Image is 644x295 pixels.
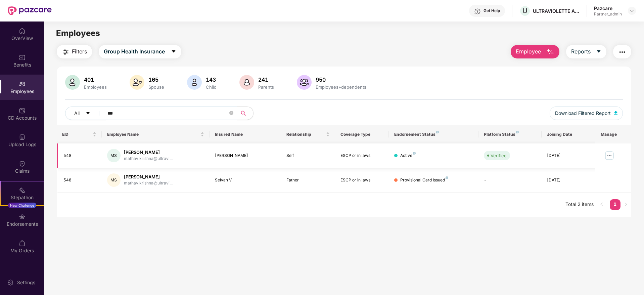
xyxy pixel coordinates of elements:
th: Relationship [281,125,335,143]
div: Partner_admin [594,11,622,17]
a: 1 [610,199,620,209]
th: Joining Date [542,125,595,143]
img: svg+xml;base64,PHN2ZyB4bWxucz0iaHR0cDovL3d3dy53My5vcmcvMjAwMC9zdmciIHhtbG5zOnhsaW5rPSJodHRwOi8vd3... [187,75,202,90]
div: Self [286,153,329,159]
img: svg+xml;base64,PHN2ZyB4bWxucz0iaHR0cDovL3d3dy53My5vcmcvMjAwMC9zdmciIHhtbG5zOnhsaW5rPSJodHRwOi8vd3... [297,75,312,90]
th: Coverage Type [335,125,389,143]
img: svg+xml;base64,PHN2ZyB4bWxucz0iaHR0cDovL3d3dy53My5vcmcvMjAwMC9zdmciIHdpZHRoPSI4IiBoZWlnaHQ9IjgiIH... [436,131,439,133]
div: Active [400,153,416,159]
span: caret-down [86,111,90,116]
div: mathav.krishna@ultravi... [124,156,173,162]
div: Settings [15,279,37,286]
img: svg+xml;base64,PHN2ZyBpZD0iQ2xhaW0iIHhtbG5zPSJodHRwOi8vd3d3LnczLm9yZy8yMDAwL3N2ZyIgd2lkdGg9IjIwIi... [19,160,26,167]
img: svg+xml;base64,PHN2ZyBpZD0iSGVscC0zMngzMiIgeG1sbnM9Imh0dHA6Ly93d3cudzMub3JnLzIwMDAvc3ZnIiB3aWR0aD... [474,8,481,15]
div: 548 [63,177,96,183]
img: svg+xml;base64,PHN2ZyBpZD0iU2V0dGluZy0yMHgyMCIgeG1sbnM9Imh0dHA6Ly93d3cudzMub3JnLzIwMDAvc3ZnIiB3aW... [7,279,14,286]
li: Next Page [620,199,631,210]
div: Parents [257,84,275,90]
img: svg+xml;base64,PHN2ZyB4bWxucz0iaHR0cDovL3d3dy53My5vcmcvMjAwMC9zdmciIHhtbG5zOnhsaW5rPSJodHRwOi8vd3... [65,75,80,90]
button: Group Health Insurancecaret-down [99,45,181,58]
button: search [237,107,254,120]
span: right [624,202,628,206]
img: svg+xml;base64,PHN2ZyB4bWxucz0iaHR0cDovL3d3dy53My5vcmcvMjAwMC9zdmciIHhtbG5zOnhsaW5rPSJodHRwOi8vd3... [546,48,554,56]
th: Insured Name [210,125,281,143]
div: Get Help [484,8,500,13]
img: svg+xml;base64,PHN2ZyBpZD0iRW5kb3JzZW1lbnRzIiB4bWxucz0iaHR0cDovL3d3dy53My5vcmcvMjAwMC9zdmciIHdpZH... [19,213,26,220]
div: Stepathon [1,194,44,201]
span: Relationship [286,132,324,137]
span: Filters [72,47,87,56]
span: Employees [56,28,100,38]
span: close-circle [229,111,233,115]
span: caret-down [596,49,601,55]
div: ESCP or in laws [340,177,383,183]
img: svg+xml;base64,PHN2ZyB4bWxucz0iaHR0cDovL3d3dy53My5vcmcvMjAwMC9zdmciIHhtbG5zOnhsaW5rPSJodHRwOi8vd3... [130,75,144,90]
img: svg+xml;base64,PHN2ZyBpZD0iTXlfT3JkZXJzIiBkYXRhLW5hbWU9Ik15IE9yZGVycyIgeG1sbnM9Imh0dHA6Ly93d3cudz... [19,240,26,247]
div: New Challenge [8,203,36,208]
div: Endorsement Status [394,132,473,137]
span: U [522,7,527,15]
div: 165 [147,76,166,83]
div: Spouse [147,84,166,90]
div: [DATE] [547,177,590,183]
img: svg+xml;base64,PHN2ZyB4bWxucz0iaHR0cDovL3d3dy53My5vcmcvMjAwMC9zdmciIHdpZHRoPSIyNCIgaGVpZ2h0PSIyNC... [618,48,626,56]
div: Father [286,177,329,183]
div: 548 [63,153,96,159]
img: svg+xml;base64,PHN2ZyBpZD0iVXBsb2FkX0xvZ3MiIGRhdGEtbmFtZT0iVXBsb2FkIExvZ3MiIHhtbG5zPSJodHRwOi8vd3... [19,134,26,140]
img: svg+xml;base64,PHN2ZyB4bWxucz0iaHR0cDovL3d3dy53My5vcmcvMjAwMC9zdmciIHdpZHRoPSI4IiBoZWlnaHQ9IjgiIH... [413,152,416,155]
li: Total 2 items [565,199,594,210]
div: 950 [314,76,368,83]
span: Group Health Insurance [104,47,165,56]
span: Reports [571,47,591,56]
span: All [74,110,80,117]
img: svg+xml;base64,PHN2ZyBpZD0iQmVuZWZpdHMiIHhtbG5zPSJodHRwOi8vd3d3LnczLm9yZy8yMDAwL3N2ZyIgd2lkdGg9Ij... [19,54,26,61]
div: [PERSON_NAME] [215,153,276,159]
img: svg+xml;base64,PHN2ZyBpZD0iQ0RfQWNjb3VudHMiIGRhdGEtbmFtZT0iQ0QgQWNjb3VudHMiIHhtbG5zPSJodHRwOi8vd3... [19,107,26,114]
div: ULTRAVIOLETTE AUTOMOTIVE PRIVATE LIMITED [533,8,580,14]
div: ESCP or in laws [340,153,383,159]
div: Employees [83,84,108,90]
div: Platform Status [484,132,536,137]
div: MS [107,149,121,162]
span: close-circle [229,110,233,117]
div: 143 [204,76,218,83]
button: right [620,199,631,210]
img: svg+xml;base64,PHN2ZyB4bWxucz0iaHR0cDovL3d3dy53My5vcmcvMjAwMC9zdmciIHdpZHRoPSIyMSIgaGVpZ2h0PSIyMC... [19,187,26,194]
li: Previous Page [596,199,607,210]
div: Employees+dependents [314,84,368,90]
img: svg+xml;base64,PHN2ZyBpZD0iRHJvcGRvd24tMzJ4MzIiIHhtbG5zPSJodHRwOi8vd3d3LnczLm9yZy8yMDAwL3N2ZyIgd2... [629,8,635,13]
div: 241 [257,76,275,83]
img: svg+xml;base64,PHN2ZyB4bWxucz0iaHR0cDovL3d3dy53My5vcmcvMjAwMC9zdmciIHhtbG5zOnhsaW5rPSJodHRwOi8vd3... [614,111,617,115]
div: Selvan V [215,177,276,183]
span: Employee Name [107,132,199,137]
div: [PERSON_NAME] [124,149,173,156]
li: 1 [610,199,620,210]
button: Employee [511,45,559,58]
div: [DATE] [547,153,590,159]
span: caret-down [171,49,176,55]
button: Allcaret-down [65,107,106,120]
div: mathav.krishna@ultravi... [124,180,173,186]
img: svg+xml;base64,PHN2ZyB4bWxucz0iaHR0cDovL3d3dy53My5vcmcvMjAwMC9zdmciIHdpZHRoPSIyNCIgaGVpZ2h0PSIyNC... [62,48,70,56]
div: 401 [83,76,108,83]
span: EID [62,132,91,137]
div: Verified [491,152,507,159]
td: - [478,168,541,193]
span: Employee [516,47,541,56]
button: Filters [57,45,92,58]
div: Provisional Card Issued [400,177,448,183]
img: svg+xml;base64,PHN2ZyBpZD0iSG9tZSIgeG1sbnM9Imh0dHA6Ly93d3cudzMub3JnLzIwMDAvc3ZnIiB3aWR0aD0iMjAiIG... [19,28,26,34]
img: manageButton [604,150,615,161]
span: search [237,111,250,116]
div: Pazcare [594,5,622,11]
img: svg+xml;base64,PHN2ZyBpZD0iRW1wbG95ZWVzIiB4bWxucz0iaHR0cDovL3d3dy53My5vcmcvMjAwMC9zdmciIHdpZHRoPS... [19,81,26,87]
th: Manage [595,125,631,143]
div: MS [107,173,121,187]
div: Child [204,84,218,90]
th: Employee Name [102,125,210,143]
th: EID [57,125,102,143]
img: svg+xml;base64,PHN2ZyB4bWxucz0iaHR0cDovL3d3dy53My5vcmcvMjAwMC9zdmciIHdpZHRoPSI4IiBoZWlnaHQ9IjgiIH... [516,131,519,133]
img: svg+xml;base64,PHN2ZyB4bWxucz0iaHR0cDovL3d3dy53My5vcmcvMjAwMC9zdmciIHdpZHRoPSI4IiBoZWlnaHQ9IjgiIH... [446,176,448,179]
span: Download Filtered Report [555,110,611,117]
div: [PERSON_NAME] [124,174,173,180]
